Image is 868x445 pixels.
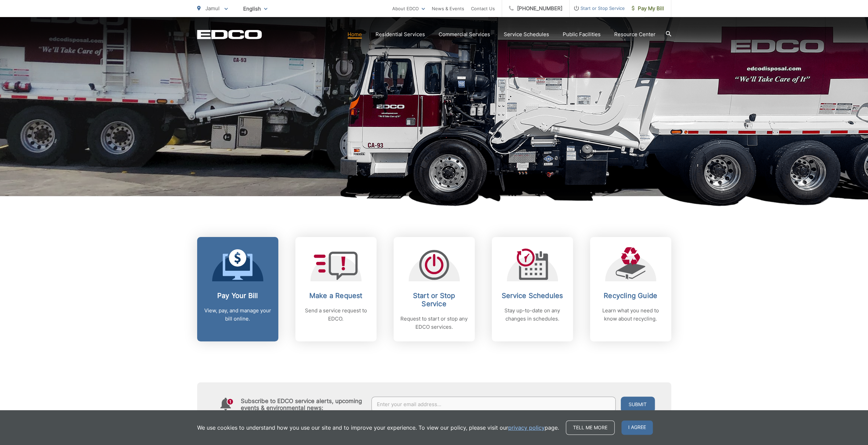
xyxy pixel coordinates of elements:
[400,292,468,308] h2: Start or Stop Service
[614,30,656,39] a: Resource Center
[197,424,559,432] p: We use cookies to understand how you use our site and to improve your experience. To view our pol...
[204,307,271,323] p: View, pay, and manage your bill online.
[205,5,220,12] span: Jamul
[295,237,377,341] a: Make a Request Send a service request to EDCO.
[504,30,549,39] a: Service Schedules
[492,237,573,341] a: Service Schedules Stay up-to-date on any changes in schedules.
[632,4,664,13] span: Pay My Bill
[499,307,566,323] p: Stay up-to-date on any changes in schedules.
[204,292,271,300] h2: Pay Your Bill
[499,292,566,300] h2: Service Schedules
[371,397,616,412] input: Enter your email address...
[348,30,362,39] a: Home
[432,4,464,13] a: News & Events
[597,307,664,323] p: Learn what you need to know about recycling.
[621,420,653,435] span: I agree
[392,4,425,13] a: About EDCO
[439,30,490,39] a: Commercial Services
[563,30,601,39] a: Public Facilities
[376,30,425,39] a: Residential Services
[471,4,495,13] a: Contact Us
[590,237,671,341] a: Recycling Guide Learn what you need to know about recycling.
[597,292,664,300] h2: Recycling Guide
[508,424,545,432] a: privacy policy
[566,420,615,435] a: Tell me more
[238,3,273,15] span: English
[197,30,262,39] a: EDCD logo. Return to the homepage.
[197,237,278,341] a: Pay Your Bill View, pay, and manage your bill online.
[302,292,370,300] h2: Make a Request
[302,307,370,323] p: Send a service request to EDCO.
[621,397,655,412] button: Submit
[241,398,365,411] h4: Subscribe to EDCO service alerts, upcoming events & environmental news:
[400,315,468,331] p: Request to start or stop any EDCO services.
